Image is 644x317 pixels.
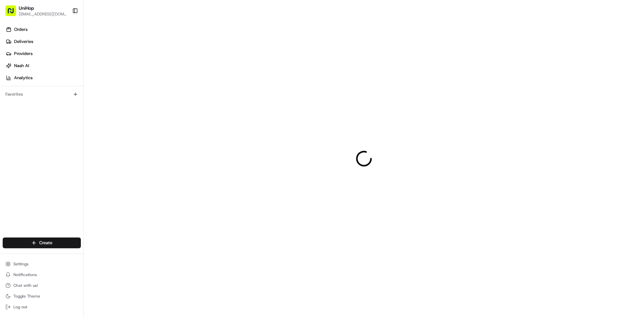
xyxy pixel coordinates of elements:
span: Settings [13,261,29,267]
button: UniHop [19,5,34,11]
span: Providers [14,51,33,57]
a: Analytics [3,72,84,83]
span: Notifications [13,272,37,277]
a: Nash AI [3,60,84,71]
span: Deliveries [14,39,33,45]
span: Orders [14,27,28,33]
div: Favorites [3,89,81,100]
a: Orders [3,24,84,35]
button: Settings [3,259,81,269]
button: Log out [3,302,81,312]
a: Providers [3,48,84,59]
button: Chat with us! [3,281,81,290]
span: Log out [13,304,27,310]
button: Notifications [3,270,81,279]
span: Create [39,240,52,246]
button: UniHop[EMAIL_ADDRESS][DOMAIN_NAME] [3,3,69,19]
span: Toggle Theme [13,294,40,299]
button: Toggle Theme [3,292,81,301]
button: Create [3,237,81,248]
a: Deliveries [3,36,84,47]
span: Chat with us! [13,283,38,288]
button: [EMAIL_ADDRESS][DOMAIN_NAME] [19,11,67,17]
span: Analytics [14,75,33,81]
span: Nash AI [14,63,29,69]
